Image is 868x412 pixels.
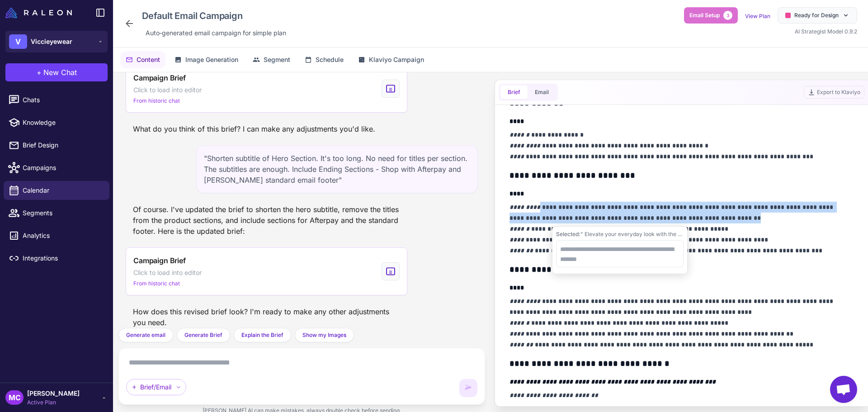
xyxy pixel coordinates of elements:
button: Generate email [118,328,173,342]
div: How does this revised brief look? I'm ready to make any other adjustments you need. [126,303,407,331]
div: Brief/Email [126,379,186,395]
a: Campaigns [4,158,109,177]
button: Segment [247,51,296,68]
span: Email Setup [689,11,720,19]
span: Klaviyo Campaign [369,55,424,65]
span: Show my Images [302,331,346,339]
div: "Shorten subtitle of Hero Section. It's too long. No need for titles per section. The subtitles a... [196,145,478,193]
a: Segments [4,204,109,223]
span: Integrations [23,253,102,263]
button: Email [528,85,556,99]
span: Segment [264,55,290,65]
a: Calendar [4,181,109,200]
a: View Plan [745,13,770,19]
span: Auto‑generated email campaign for simple plan [146,28,286,38]
span: Active Plan [27,398,80,407]
span: Campaign Brief [133,255,186,266]
span: Brief Design [23,140,102,150]
div: MC [5,390,24,405]
a: Brief Design [4,136,109,155]
span: 3 [723,11,732,20]
span: Chats [23,95,102,105]
button: Schedule [299,51,349,68]
span: Generate email [126,331,165,339]
span: Content [137,55,160,65]
div: " Elevate your everyday look with the [PERSON_NAME]. Its striking silhouette and graceful details... [556,230,684,238]
span: Viccieyewear [31,37,72,47]
span: Ready for Design [794,11,839,19]
div: V [9,34,27,49]
span: [PERSON_NAME] [27,388,80,398]
span: Click to load into editor [133,268,202,278]
span: Campaign Brief [133,72,186,83]
span: New Chat [43,67,77,78]
a: Knowledge [4,113,109,132]
span: Selected: [556,231,580,237]
button: +New Chat [5,63,108,81]
div: Click to edit campaign name [138,7,290,24]
span: Generate Brief [184,331,222,339]
button: Export to Klaviyo [804,86,864,99]
span: Image Generation [185,55,238,65]
span: Campaigns [23,163,102,173]
button: Image Generation [169,51,244,68]
a: Open chat [830,376,857,403]
div: Of course. I've updated the brief to shorten the hero subtitle, remove the titles from the produc... [126,200,407,240]
span: AI Strategist Model 0.9.2 [795,28,857,35]
button: VViccieyewear [5,31,108,52]
div: What do you think of this brief? I can make any adjustments you'd like. [126,120,382,138]
a: Chats [4,90,109,109]
button: Explain the Brief [234,328,291,342]
span: Calendar [23,185,102,195]
button: Brief [500,85,528,99]
span: Explain the Brief [241,331,283,339]
span: Click to load into editor [133,85,202,95]
button: Generate Brief [177,328,230,342]
span: + [37,67,42,78]
span: Knowledge [23,118,102,128]
span: Analytics [23,231,102,241]
span: Segments [23,208,102,218]
a: Raleon Logo [5,7,75,18]
button: Content [120,51,165,68]
span: From historic chat [133,279,180,288]
div: Click to edit description [142,26,290,40]
a: Integrations [4,249,109,268]
button: Klaviyo Campaign [353,51,429,68]
button: Email Setup3 [684,7,738,24]
a: Analytics [4,226,109,245]
button: Show my Images [295,328,354,342]
img: Raleon Logo [5,7,72,18]
span: Schedule [316,55,344,65]
span: From historic chat [133,97,180,105]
